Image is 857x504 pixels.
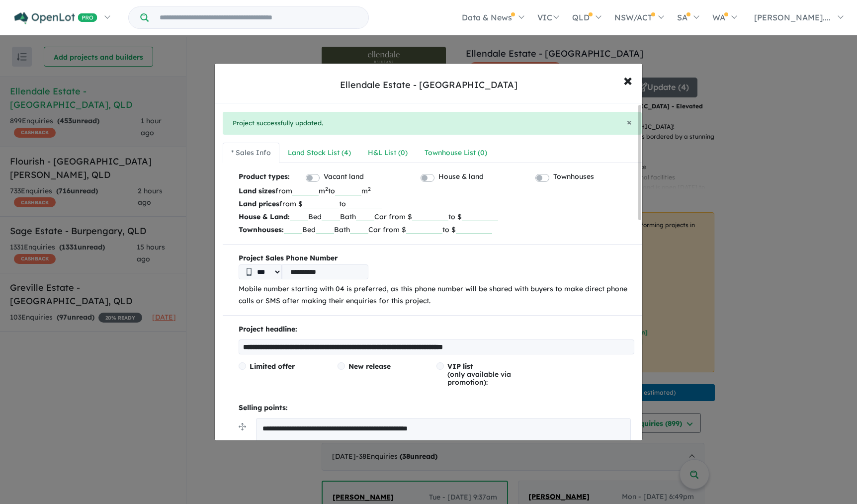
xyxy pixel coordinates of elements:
[627,118,632,127] button: Close
[223,112,642,135] div: Project successfully updated.
[239,199,279,208] b: Land prices
[288,147,351,159] div: Land Stock List ( 4 )
[368,185,371,192] sup: 2
[239,252,634,264] b: Project Sales Phone Number
[324,171,364,183] label: Vacant land
[151,7,366,28] input: Try estate name, suburb, builder or developer
[325,185,328,192] sup: 2
[250,362,295,371] span: Limited offer
[447,362,473,371] span: VIP list
[239,324,634,336] p: Project headline:
[247,268,252,276] img: Phone icon
[627,116,632,128] span: ×
[239,184,634,197] p: from m to m
[754,12,831,22] span: [PERSON_NAME]....
[239,223,634,236] p: Bed Bath Car from $ to $
[368,147,408,159] div: H&L List ( 0 )
[239,283,634,307] p: Mobile number starting with 04 is preferred, as this phone number will be shared with buyers to m...
[425,147,487,159] div: Townhouse List ( 0 )
[239,225,284,234] b: Townhouses:
[553,171,594,183] label: Townhouses
[623,69,632,90] span: ×
[239,210,634,223] p: Bed Bath Car from $ to $
[239,186,275,195] b: Land sizes
[14,12,97,24] img: Openlot PRO Logo White
[231,147,271,159] div: * Sales Info
[447,362,511,387] span: (only available via promotion):
[438,171,484,183] label: House & land
[239,171,290,184] b: Product types:
[340,79,517,91] div: Ellendale Estate - [GEOGRAPHIC_DATA]
[239,197,634,210] p: from $ to
[239,212,290,221] b: House & Land:
[239,423,246,430] img: drag.svg
[239,402,634,414] p: Selling points:
[348,362,391,371] span: New release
